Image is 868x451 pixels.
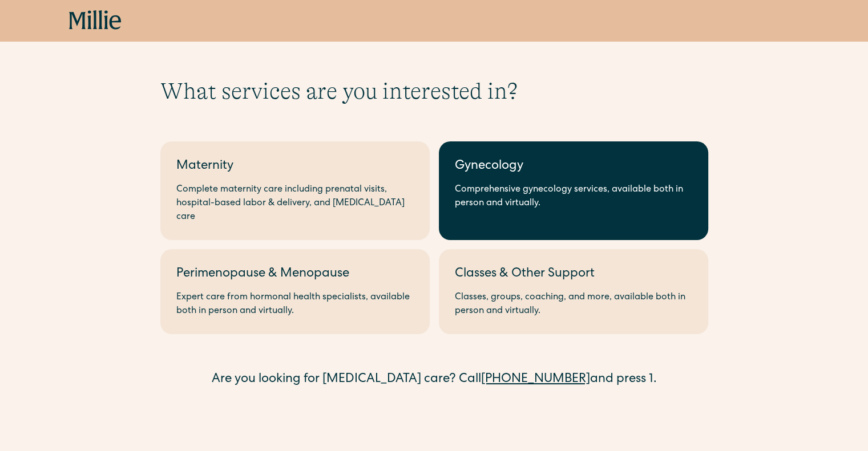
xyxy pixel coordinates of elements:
div: Comprehensive gynecology services, available both in person and virtually. [455,183,692,210]
a: GynecologyComprehensive gynecology services, available both in person and virtually. [439,141,708,240]
div: Classes, groups, coaching, and more, available both in person and virtually. [455,291,692,318]
a: [PHONE_NUMBER] [481,373,590,386]
div: Classes & Other Support [455,265,692,284]
div: Complete maternity care including prenatal visits, hospital-based labor & delivery, and [MEDICAL_... [176,183,414,224]
div: Perimenopause & Menopause [176,265,414,284]
a: Classes & Other SupportClasses, groups, coaching, and more, available both in person and virtually. [439,249,708,334]
div: Expert care from hormonal health specialists, available both in person and virtually. [176,291,414,318]
h1: What services are you interested in? [160,78,708,105]
div: Gynecology [455,157,692,176]
a: Perimenopause & MenopauseExpert care from hormonal health specialists, available both in person a... [160,249,430,334]
div: Are you looking for [MEDICAL_DATA] care? Call and press 1. [160,371,708,389]
div: Maternity [176,157,414,176]
a: MaternityComplete maternity care including prenatal visits, hospital-based labor & delivery, and ... [160,141,430,240]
